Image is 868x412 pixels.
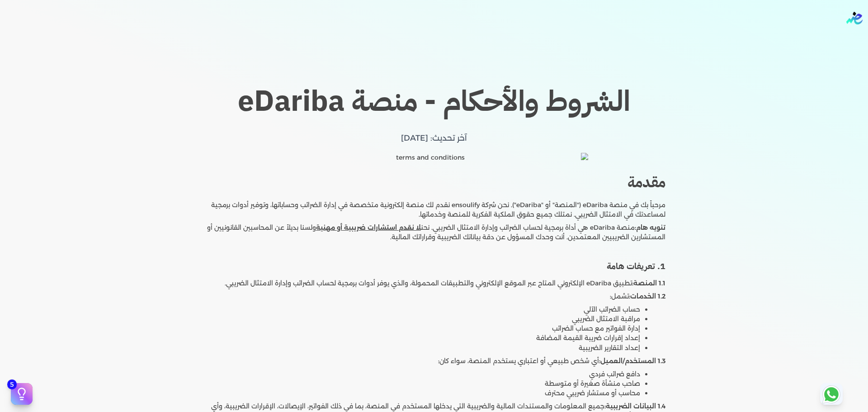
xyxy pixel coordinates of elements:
[203,171,665,193] h2: مقدمة
[203,369,640,379] li: دافع ضرائب فردي
[635,223,665,232] span: تنويه هام:
[203,379,640,388] li: صاحب منشأة صغيرة أو متوسطة
[632,279,665,287] span: 1.1 المنصة:
[203,388,640,398] li: محاسب أو مستشار ضريبي محترف
[203,343,640,353] li: إعداد التقارير الضريبية
[203,200,665,219] li: مرحباً بك في منصة eDariba ("المنصة" أو "eDariba"). نحن شركة ensoulify نقدم لك منصة إلكترونية متخص...
[203,356,665,398] li: أي شخص طبيعي أو اعتباري يستخدم المنصة، سواء كان:
[599,357,665,365] span: 1.3 المستخدم/العميل:
[629,292,665,300] span: 1.2 الخدمات:
[203,314,640,324] li: مراقبة الامتثال الضريبي
[316,223,421,232] span: لا نقدم استشارات ضريبية أو مهنية
[280,153,589,162] img: terms and conditions
[203,132,665,144] p: آخر تحديث: [DATE]
[203,260,665,273] h3: 1. تعريفات هامة
[203,305,640,314] li: حساب الضرائب الآلي
[203,324,640,333] li: إدارة الفواتير مع حساب الضرائب
[203,223,665,242] li: منصة eDariba هي أداة برمجية لحساب الضرائب وإدارة الامتثال الضريبي. نحن ولسنا بديلاً عن المحاسبين ...
[11,383,33,405] button: 5
[203,333,640,343] li: إعداد إقرارات ضريبة القيمة المضافة
[7,379,17,389] span: 5
[203,80,665,123] h1: الشروط والأحكام - منصة eDariba
[203,279,665,288] li: تطبيق eDariba الإلكتروني المتاح عبر الموقع الإلكتروني والتطبيقات المحمولة، والذي يوفر أدوات برمجي...
[604,402,665,410] span: 1.4 البيانات الضريبية:
[203,292,665,353] li: تشمل:
[846,12,863,24] img: logo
